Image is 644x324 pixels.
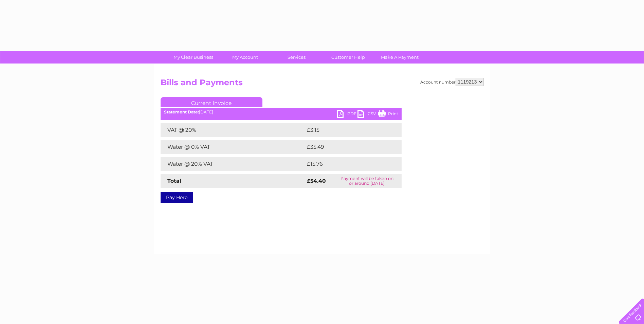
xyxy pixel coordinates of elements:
[307,178,326,184] strong: £54.40
[357,110,378,120] a: CSV
[372,51,428,64] a: Make A Payment
[161,97,262,107] a: Current Invoice
[167,178,181,184] strong: Total
[161,123,305,137] td: VAT @ 20%
[161,140,305,154] td: Water @ 0% VAT
[165,51,221,64] a: My Clear Business
[420,78,484,86] div: Account number
[217,51,273,64] a: My Account
[337,110,357,120] a: PDF
[332,174,401,188] td: Payment will be taken on or around [DATE]
[161,110,402,114] div: [DATE]
[161,78,484,91] h2: Bills and Payments
[320,51,376,64] a: Customer Help
[164,109,199,114] b: Statement Date:
[161,192,193,203] a: Pay Here
[305,123,385,137] td: £3.15
[305,140,388,154] td: £35.49
[305,157,387,171] td: £15.76
[269,51,325,64] a: Services
[161,157,305,171] td: Water @ 20% VAT
[378,110,398,120] a: Print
